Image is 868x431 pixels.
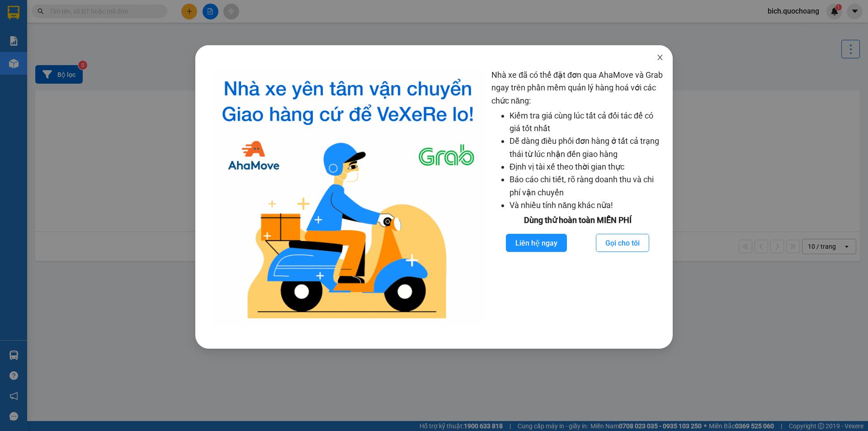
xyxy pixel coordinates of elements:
[509,161,664,173] li: Định vị tài xế theo thời gian thực
[506,234,567,252] button: Liên hệ ngay
[596,234,649,252] button: Gọi cho tôi
[491,214,664,227] div: Dùng thử hoàn toàn MIỄN PHÍ
[212,69,484,326] img: logo
[647,45,673,71] button: Close
[491,69,664,326] div: Nhà xe đã có thể đặt đơn qua AhaMove và Grab ngay trên phần mềm quản lý hàng hoá với các chức năng:
[509,135,664,161] li: Dễ dàng điều phối đơn hàng ở tất cả trạng thái từ lúc nhận đến giao hàng
[509,109,664,135] li: Kiểm tra giá cùng lúc tất cả đối tác để có giá tốt nhất
[515,237,557,249] span: Liên hệ ngay
[605,237,640,249] span: Gọi cho tôi
[509,173,664,199] li: Báo cáo chi tiết, rõ ràng doanh thu và chi phí vận chuyển
[656,54,664,61] span: close
[509,199,664,212] li: Và nhiều tính năng khác nữa!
